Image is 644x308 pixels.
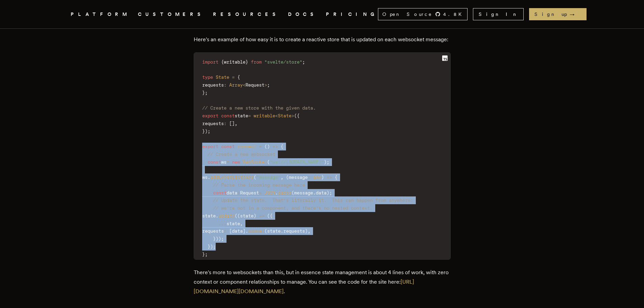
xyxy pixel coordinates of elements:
span: = [248,113,251,118]
span: . [216,213,218,218]
span: message [289,174,308,180]
span: message [294,190,313,195]
span: = [232,74,235,80]
span: ... [218,221,226,226]
span: concat [248,228,264,234]
span: } [245,59,248,65]
span: // Create a new store with the given data. [202,105,316,111]
span: import [202,59,218,65]
span: "message" [256,174,281,180]
span: Open Source [382,11,432,18]
span: Request [245,82,264,88]
span: . [208,174,210,180]
span: addEventListener [210,174,254,180]
span: ( [237,213,240,218]
span: } [202,252,205,257]
span: { [270,213,272,218]
span: ( [294,113,297,118]
span: : [224,82,226,88]
span: , [281,174,283,180]
span: . [313,190,316,195]
span: State [216,74,229,80]
a: CUSTOMERS [138,10,205,19]
span: state [226,221,240,226]
span: ; [205,90,208,95]
span: requests [202,121,224,126]
span: // Create a new websocket [208,151,275,157]
span: any [313,174,321,180]
p: Here's an example of how easy it is to create a reactive store that is updated on each websocket ... [194,35,451,44]
span: ( [267,159,270,165]
span: ] [243,228,245,234]
button: RESOURCES [213,10,280,19]
span: Array [229,82,243,88]
span: ; [213,244,216,249]
span: < [243,82,245,88]
span: { [221,59,224,65]
span: } [202,128,205,134]
a: DOCS [288,10,318,19]
a: Sign In [473,8,524,20]
span: requests [202,228,224,234]
span: = [226,159,229,165]
span: ( [254,174,256,180]
span: writable [224,59,245,65]
span: ) [305,228,308,234]
button: PLATFORM [71,10,130,19]
span: requests [202,82,224,88]
span: type [202,74,213,80]
span: , [240,221,243,226]
span: = [259,190,262,195]
span: , [308,228,310,234]
span: ) [324,159,327,165]
span: , [235,121,237,126]
span: } [202,90,205,95]
span: JSON [264,190,275,195]
span: ) [327,190,329,195]
span: { [281,144,283,149]
span: { [237,74,240,80]
span: . [275,190,278,195]
span: ( [267,213,270,218]
span: const [221,144,235,149]
span: ) [218,236,221,241]
span: state [202,213,216,218]
span: Request [240,190,259,195]
span: state [235,113,248,118]
a: Sign up [529,8,587,20]
span: // Update the state. That's literally it. This can happen from anywhere: [213,197,413,203]
span: from [251,59,262,65]
span: ) [216,236,218,241]
span: ; [221,236,224,241]
span: = [259,144,262,149]
span: ; [302,59,305,65]
span: "ws://[DOMAIN_NAME]" [270,159,324,165]
span: => [259,213,264,218]
span: ( [235,213,237,218]
span: parse [278,190,291,195]
span: WebSocket [243,159,267,165]
span: ws [202,174,208,180]
span: ] [232,121,235,126]
span: // we're not in a component, and there's no nested context. [213,205,373,211]
span: ) [205,128,208,134]
span: . [245,228,248,234]
a: PRICING [326,10,378,19]
span: { [335,174,337,180]
span: } [208,244,210,249]
span: → [570,11,581,18]
span: ) [267,144,270,149]
span: export [202,113,218,118]
span: ) [321,174,324,180]
span: State [278,113,291,118]
span: ( [264,144,267,149]
span: // Parse the incoming message here [213,182,305,188]
span: } [213,236,216,241]
span: ( [264,228,267,234]
span: ; [329,190,332,195]
span: : [224,121,226,126]
span: . [281,228,283,234]
span: update [218,213,235,218]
